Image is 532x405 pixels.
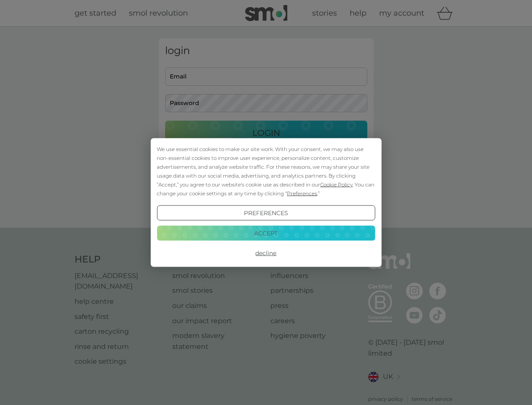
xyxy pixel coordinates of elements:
[157,225,375,240] button: Accept
[150,138,381,267] div: Cookie Consent Prompt
[157,205,375,221] button: Preferences
[157,246,375,261] button: Decline
[287,190,317,197] span: Preferences
[157,145,375,198] div: We use essential cookies to make our site work. With your consent, we may also use non-essential ...
[320,181,353,188] span: Cookie Policy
